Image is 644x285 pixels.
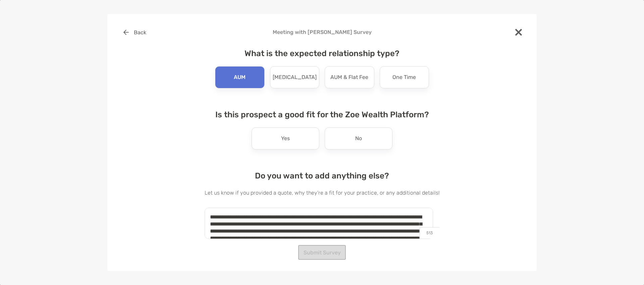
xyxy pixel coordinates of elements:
h4: Meeting with [PERSON_NAME] Survey [118,29,526,35]
button: Back [118,25,151,40]
h4: What is the expected relationship type? [205,49,440,58]
p: 513 [420,227,439,239]
p: Yes [281,133,290,144]
p: AUM [234,72,246,83]
p: One Time [392,72,416,83]
p: No [355,133,362,144]
h4: Is this prospect a good fit for the Zoe Wealth Platform? [205,110,440,119]
p: [MEDICAL_DATA] [273,72,317,83]
img: close modal [515,29,522,36]
h4: Do you want to add anything else? [205,171,440,180]
img: button icon [123,30,129,35]
p: Let us know if you provided a quote, why they're a fit for your practice, or any additional details! [205,189,440,197]
p: AUM & Flat Fee [330,72,368,83]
